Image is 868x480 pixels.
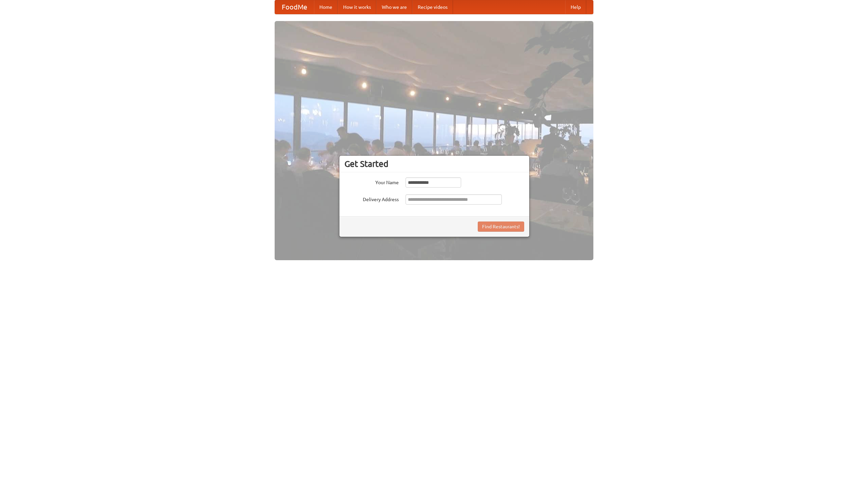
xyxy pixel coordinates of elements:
a: Recipe videos [412,0,453,14]
h3: Get Started [344,159,524,169]
a: FoodMe [275,0,314,14]
a: How it works [338,0,376,14]
button: Find Restaurants! [478,222,524,232]
a: Who we are [376,0,412,14]
a: Help [565,0,586,14]
label: Your Name [344,177,399,186]
a: Home [314,0,338,14]
label: Delivery Address [344,194,399,203]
